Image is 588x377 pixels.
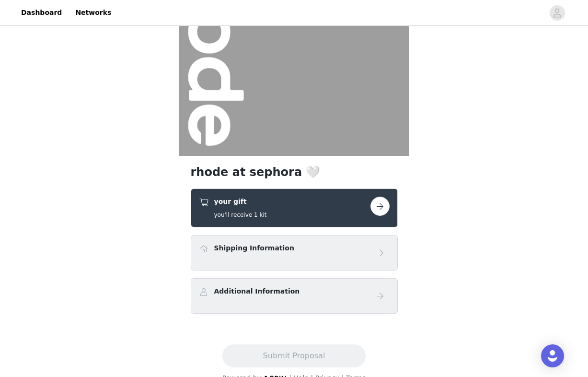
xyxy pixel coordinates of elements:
[222,344,366,367] button: Submit Proposal
[191,188,398,227] div: your gift
[191,235,398,271] div: Shipping Information
[553,5,562,21] div: avatar
[214,197,267,207] h4: your gift
[69,2,117,24] a: Networks
[15,2,68,24] a: Dashboard
[191,164,398,181] h1: rhode at sephora 🤍
[214,243,294,253] h4: Shipping Information
[214,286,300,296] h4: Additional Information
[214,211,267,219] h5: you'll receive 1 kit
[541,344,564,367] div: Open Intercom Messenger
[191,278,398,314] div: Additional Information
